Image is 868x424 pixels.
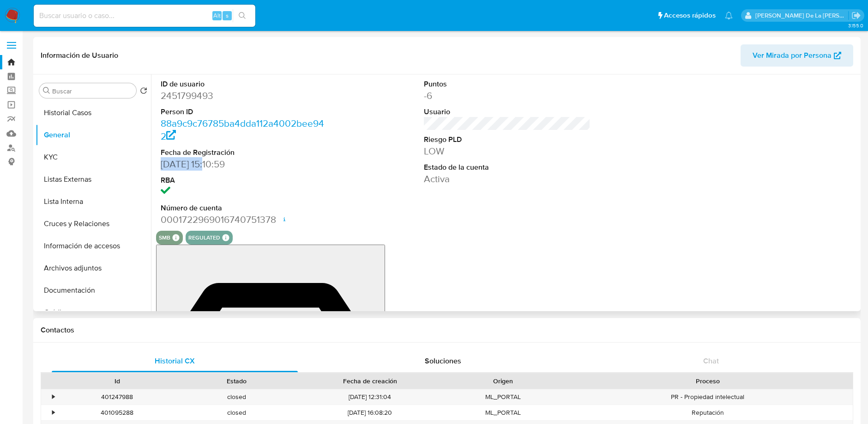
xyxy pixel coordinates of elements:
a: Salir [851,11,861,20]
div: Reputación [563,405,853,420]
p: javier.gutierrez@mercadolibre.com.mx [755,11,849,20]
dt: Fecha de Registración [161,147,327,158]
button: regulated [188,236,220,240]
dt: Estado de la cuenta [424,162,590,172]
button: Buscar [43,87,50,94]
div: 401247988 [57,389,177,405]
input: Buscar usuario o caso... [34,10,255,22]
dd: Activa [424,172,590,185]
button: Listas Externas [36,168,151,190]
span: Accesos rápidos [664,11,716,20]
input: Buscar [52,87,133,95]
a: Notificaciones [725,12,733,19]
button: General [36,124,151,146]
div: closed [177,389,296,405]
span: Alt [213,11,221,20]
span: Historial CX [155,356,195,366]
div: Proceso [569,376,846,386]
div: Id [64,376,170,386]
button: Archivos adjuntos [36,257,151,279]
dt: Usuario [424,107,590,117]
button: Volver al orden por defecto [140,87,147,97]
div: Estado [183,376,290,386]
div: closed [177,405,296,420]
div: PR - Propiedad intelectual [563,389,853,405]
span: Ver Mirada por Persona [753,44,832,67]
dd: [DATE] 15:10:59 [161,158,327,171]
span: s [226,11,229,20]
button: Historial Casos [36,102,151,124]
dt: Riesgo PLD [424,135,590,145]
button: Documentación [36,279,151,301]
button: Lista Interna [36,190,151,213]
dd: 0001722969016740751378 [161,213,327,226]
button: search-icon [233,9,252,22]
div: • [52,408,54,417]
dd: LOW [424,145,590,158]
dt: Person ID [161,107,327,117]
h1: Información de Usuario [41,51,118,60]
button: Ver Mirada por Persona [741,44,853,67]
div: [DATE] 12:31:04 [297,389,443,405]
button: smb [159,236,170,240]
div: [DATE] 16:08:20 [297,405,443,420]
div: • [52,393,54,401]
button: KYC [36,146,151,168]
div: ML_PORTAL [443,389,563,405]
div: ML_PORTAL [443,405,563,420]
dt: Número de cuenta [161,203,327,213]
dd: -6 [424,89,590,102]
span: Chat [703,356,719,366]
a: 88a9c9c76785ba4dda112a4002bee942 [161,117,324,143]
button: Créditos [36,301,151,324]
div: 401095288 [57,405,177,420]
dt: ID de usuario [161,79,327,89]
span: Soluciones [425,356,461,366]
button: Cruces y Relaciones [36,213,151,235]
dt: Puntos [424,79,590,89]
dt: RBA [161,175,327,185]
dd: 2451799493 [161,89,327,102]
div: Origen [450,376,556,386]
button: Información de accesos [36,235,151,257]
h1: Contactos [41,326,853,335]
div: Fecha de creación [303,376,437,386]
